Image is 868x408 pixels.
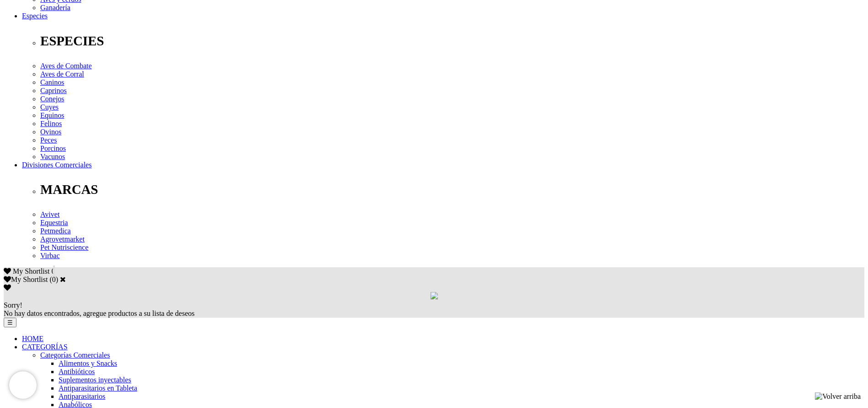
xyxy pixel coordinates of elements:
[40,95,64,103] a: Conejos
[40,103,59,111] a: Cuyes
[40,136,57,144] a: Peces
[40,219,68,226] a: Equestria
[59,359,117,367] a: Alimentos y Snacks
[40,235,85,243] a: Agrovetmarket
[40,62,92,70] a: Aves de Combate
[40,351,110,359] a: Categorías Comerciales
[40,120,62,127] a: Felinos
[59,376,131,384] a: Suplementos inyectables
[40,128,61,136] a: Ovinos
[40,243,88,251] a: Pet Nutriscience
[9,371,37,399] iframe: Brevo live chat
[49,276,58,283] span: ( )
[59,392,105,400] a: Antiparasitarios
[40,70,84,78] a: Aves de Corral
[40,210,59,218] a: Avivet
[59,368,95,375] a: Antibióticos
[51,267,55,275] span: 0
[13,267,49,275] span: My Shortlist
[40,227,71,235] a: Petmedica
[22,335,43,342] a: HOME
[52,276,56,283] label: 0
[40,87,67,94] a: Caprinos
[22,161,92,169] a: Divisiones Comerciales
[4,276,48,283] label: My Shortlist
[40,111,64,119] a: Equinos
[59,384,137,392] a: Antiparasitarios en Tableta
[4,301,864,318] div: No hay datos encontrados, agregue productos a su lista de deseos
[4,318,16,327] button: ☰
[40,182,864,197] p: MARCAS
[40,33,864,49] p: ESPECIES
[40,144,66,152] a: Porcinos
[815,392,861,401] img: Volver arriba
[40,4,70,11] a: Ganadería
[431,292,438,299] img: loading.gif
[60,276,66,283] a: Cerrar
[40,252,60,259] a: Virbac
[40,78,64,86] a: Caninos
[40,153,65,160] a: Vacunos
[4,301,22,309] span: Sorry!
[22,12,48,20] a: Especies
[22,343,68,351] a: CATEGORÍAS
